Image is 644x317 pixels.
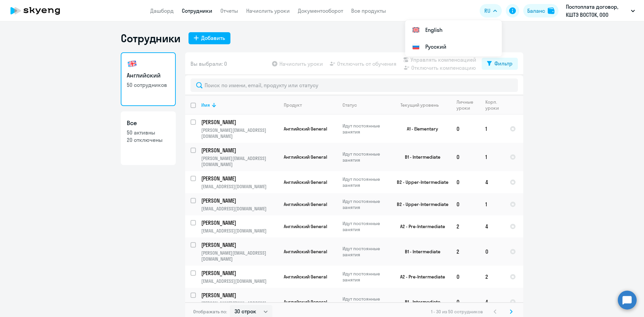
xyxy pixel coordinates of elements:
[201,292,277,299] p: [PERSON_NAME]
[389,215,451,237] td: A2 - Pre-Intermediate
[201,183,278,190] p: [EMAIL_ADDRESS][DOMAIN_NAME]
[201,241,277,249] p: [PERSON_NAME]
[284,102,302,108] div: Продукт
[480,171,504,193] td: 4
[127,58,138,69] img: english
[351,7,386,14] a: Все продукты
[451,171,480,193] td: 0
[431,309,483,315] span: 1 - 30 из 50 сотрудников
[482,58,518,70] button: Фильтр
[389,115,451,143] td: A1 - Elementary
[389,266,451,288] td: A2 - Pre-Intermediate
[201,175,278,182] a: [PERSON_NAME]
[342,151,388,163] p: Идут постоянные занятия
[201,34,225,42] div: Добавить
[201,127,278,139] p: [PERSON_NAME][EMAIL_ADDRESS][DOMAIN_NAME]
[201,219,278,226] a: [PERSON_NAME]
[405,20,502,56] ul: RU
[201,147,278,154] a: [PERSON_NAME]
[150,7,174,14] a: Дашборд
[201,278,278,284] p: [EMAIL_ADDRESS][DOMAIN_NAME]
[342,102,357,108] div: Статус
[284,223,327,229] span: Английский General
[480,115,504,143] td: 1
[451,288,480,316] td: 0
[201,102,210,108] div: Имя
[527,7,545,15] div: Баланс
[182,7,212,14] a: Сотрудники
[389,237,451,266] td: B1 - Intermediate
[127,119,170,127] h3: Все
[342,246,388,258] p: Идут постоянные занятия
[284,249,327,255] span: Английский General
[201,300,278,312] p: [PERSON_NAME][EMAIL_ADDRESS][DOMAIN_NAME]
[342,296,388,308] p: Идут постоянные занятия
[342,123,388,135] p: Идут постоянные занятия
[412,43,420,51] img: Русский
[220,7,238,14] a: Отчеты
[451,143,480,171] td: 0
[494,59,513,67] div: Фильтр
[121,111,176,165] a: Все50 активны20 отключены
[389,143,451,171] td: B1 - Intermediate
[201,228,278,234] p: [EMAIL_ADDRESS][DOMAIN_NAME]
[201,250,278,262] p: [PERSON_NAME][EMAIL_ADDRESS][DOMAIN_NAME]
[121,32,180,45] h1: Сотрудники
[201,206,278,212] p: [EMAIL_ADDRESS][DOMAIN_NAME]
[201,118,277,126] p: [PERSON_NAME]
[191,60,227,68] span: Вы выбрали: 0
[389,193,451,215] td: B2 - Upper-Intermediate
[451,215,480,237] td: 2
[121,52,176,106] a: Английский50 сотрудников
[451,237,480,266] td: 2
[484,7,490,15] span: RU
[201,219,277,226] p: [PERSON_NAME]
[548,7,554,14] img: balance
[400,102,439,108] div: Текущий уровень
[201,197,278,204] a: [PERSON_NAME]
[193,309,227,315] span: Отображать по:
[189,32,230,44] button: Добавить
[201,118,278,126] a: [PERSON_NAME]
[451,266,480,288] td: 0
[480,193,504,215] td: 1
[127,129,170,136] p: 50 активны
[480,143,504,171] td: 1
[342,176,388,188] p: Идут постоянные занятия
[389,171,451,193] td: B2 - Upper-Intermediate
[246,7,290,14] a: Начислить уроки
[485,99,504,111] div: Корп. уроки
[480,266,504,288] td: 2
[191,78,518,92] input: Поиск по имени, email, продукту или статусу
[201,269,278,277] a: [PERSON_NAME]
[457,99,480,111] div: Личные уроки
[284,201,327,207] span: Английский General
[523,4,558,17] button: Балансbalance
[201,155,278,167] p: [PERSON_NAME][EMAIL_ADDRESS][DOMAIN_NAME]
[562,3,638,19] button: Постоплата договор, КШТЭ ВОСТОК, ООО
[201,197,277,204] p: [PERSON_NAME]
[127,81,170,89] p: 50 сотрудников
[342,220,388,232] p: Идут постоянные занятия
[451,193,480,215] td: 0
[480,237,504,266] td: 0
[412,26,420,34] img: English
[480,288,504,316] td: 4
[480,215,504,237] td: 4
[284,154,327,160] span: Английский General
[284,299,327,305] span: Английский General
[127,136,170,144] p: 20 отключены
[480,4,502,17] button: RU
[201,102,278,108] div: Имя
[394,102,451,108] div: Текущий уровень
[201,175,277,182] p: [PERSON_NAME]
[284,274,327,280] span: Английский General
[201,292,278,299] a: [PERSON_NAME]
[201,269,277,277] p: [PERSON_NAME]
[566,3,628,19] p: Постоплата договор, КШТЭ ВОСТОК, ООО
[342,198,388,210] p: Идут постоянные занятия
[284,179,327,185] span: Английский General
[127,71,170,80] h3: Английский
[201,147,277,154] p: [PERSON_NAME]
